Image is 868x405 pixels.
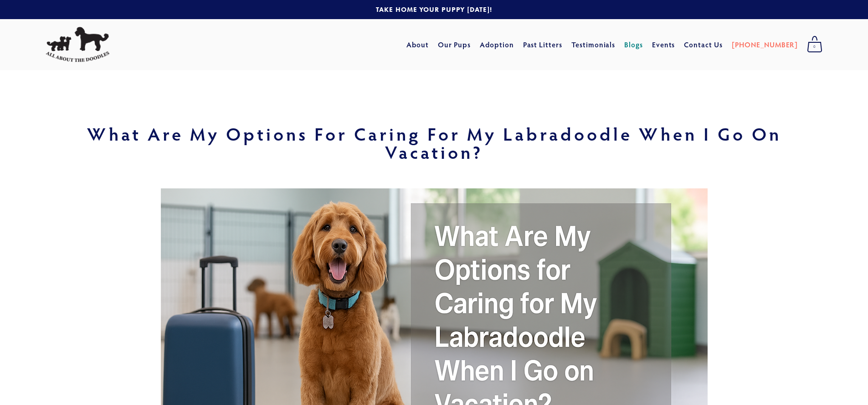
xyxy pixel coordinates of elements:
[406,36,429,53] a: About
[523,40,563,49] a: Past Litters
[624,36,643,53] a: Blogs
[732,36,798,53] a: [PHONE_NUMBER]
[438,36,471,53] a: Our Pups
[46,27,109,62] img: All About The Doodles
[652,36,675,53] a: Events
[802,33,827,56] a: 0 items in cart
[807,41,822,53] span: 0
[46,125,822,161] h1: What Are My Options for Caring for My Labradoodle When I Go on Vacation?
[684,36,723,53] a: Contact Us
[571,36,616,53] a: Testimonials
[480,36,514,53] a: Adoption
